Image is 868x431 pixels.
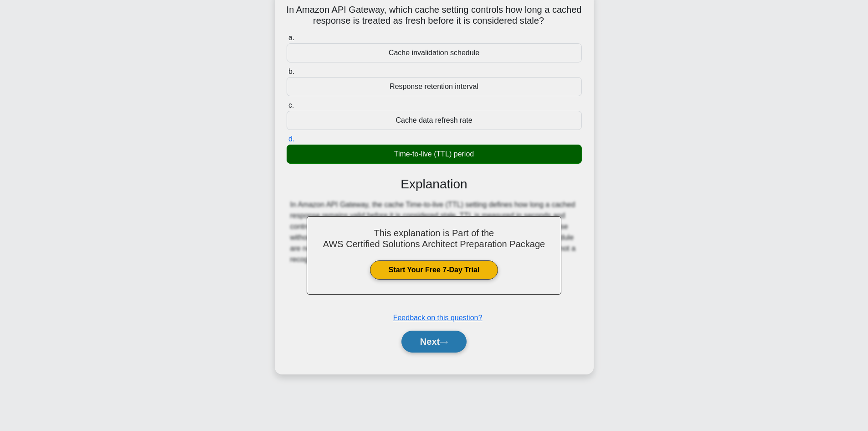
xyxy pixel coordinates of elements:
[290,199,578,265] div: In Amazon API Gateway, the cache Time-to-live (TTL) setting defines how long a cached response re...
[288,135,294,143] span: d.
[288,34,294,42] span: a.
[287,111,582,130] div: Cache data refresh rate
[287,77,582,96] div: Response retention interval
[393,314,483,322] a: Feedback on this question?
[286,4,583,27] h5: In Amazon API Gateway, which cache setting controls how long a cached response is treated as fres...
[287,43,582,62] div: Cache invalidation schedule
[370,260,498,280] a: Start Your Free 7-Day Trial
[288,68,294,75] span: b.
[401,331,467,353] button: Next
[288,101,294,109] span: c.
[292,177,576,192] h3: Explanation
[287,145,582,164] div: Time-to-live (TTL) period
